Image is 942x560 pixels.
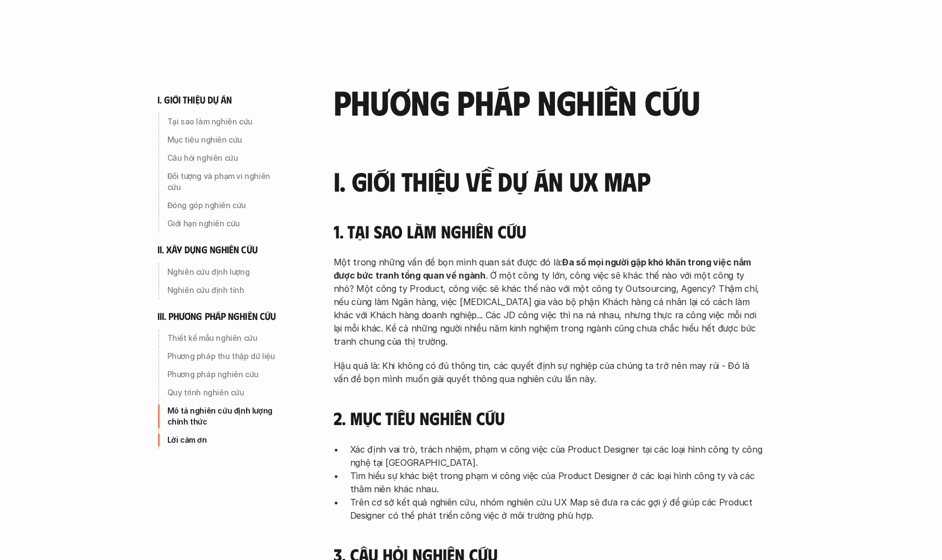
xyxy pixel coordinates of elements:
h6: i. giới thiệu dự án [157,94,232,106]
p: Mô tả nghiên cứu định lượng chính thức [167,405,285,427]
p: Thiết kế mẫu nghiên cứu [167,333,285,344]
p: Nghiên cứu định lượng [167,267,285,278]
a: Mô tả nghiên cứu định lượng chính thức [157,402,290,431]
p: Quy trình nghiên cứu [167,387,285,398]
a: Đối tượng và phạm vi nghiên cứu [157,167,290,196]
p: Lời cảm ơn [167,434,285,445]
p: Nghiên cứu định tính [167,285,285,296]
p: Trên cơ sở kết quả nghiên cứu, nhóm nghiên cứu UX Map sẽ đưa ra các gợi ý để giúp các Product Des... [350,496,763,522]
h6: ii. xây dựng nghiên cứu [157,243,258,256]
p: Phương pháp thu thập dữ liệu [167,351,285,362]
a: Đóng góp nghiên cứu [157,197,290,214]
a: Giới hạn nghiên cứu [157,215,290,232]
p: Câu hỏi nghiên cứu [167,153,285,164]
h2: phương pháp nghiên cứu [334,83,763,120]
a: Phương pháp nghiên cứu [157,366,290,383]
a: Tại sao làm nghiên cứu [157,113,290,131]
a: Nghiên cứu định tính [157,281,290,299]
p: Đối tượng và phạm vi nghiên cứu [167,171,285,193]
a: Thiết kế mẫu nghiên cứu [157,329,290,347]
h3: I. Giới thiệu về dự án UX Map [334,167,763,196]
h4: 2. Mục tiêu nghiên cứu [334,407,763,428]
a: Mục tiêu nghiên cứu [157,131,290,149]
p: Mục tiêu nghiên cứu [167,134,285,145]
a: Phương pháp thu thập dữ liệu [157,347,290,365]
p: Một trong những vấn đề bọn mình quan sát được đó là: . Ở một công ty lớn, công việc sẽ khác thế n... [334,255,763,348]
p: Tìm hiểu sự khác biệt trong phạm vi công việc của Product Designer ở các loại hình công ty và các... [350,469,763,496]
h4: 1. Tại sao làm nghiên cứu [334,221,763,242]
h6: iii. phương pháp nghiên cứu [157,310,276,323]
a: Quy trình nghiên cứu [157,384,290,401]
p: Hậu quả là: Khi không có đủ thông tin, các quyết định sự nghiệp của chúng ta trở nên may rủi - Đó... [334,359,763,385]
a: Câu hỏi nghiên cứu [157,149,290,167]
p: Giới hạn nghiên cứu [167,218,285,229]
a: Lời cảm ơn [157,431,290,449]
p: Phương pháp nghiên cứu [167,369,285,380]
p: Tại sao làm nghiên cứu [167,116,285,127]
p: Xác định vai trò, trách nhiệm, phạm vi công việc của Product Designer tại các loại hình công ty c... [350,443,763,469]
a: Nghiên cứu định lượng [157,263,290,281]
p: Đóng góp nghiên cứu [167,200,285,211]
